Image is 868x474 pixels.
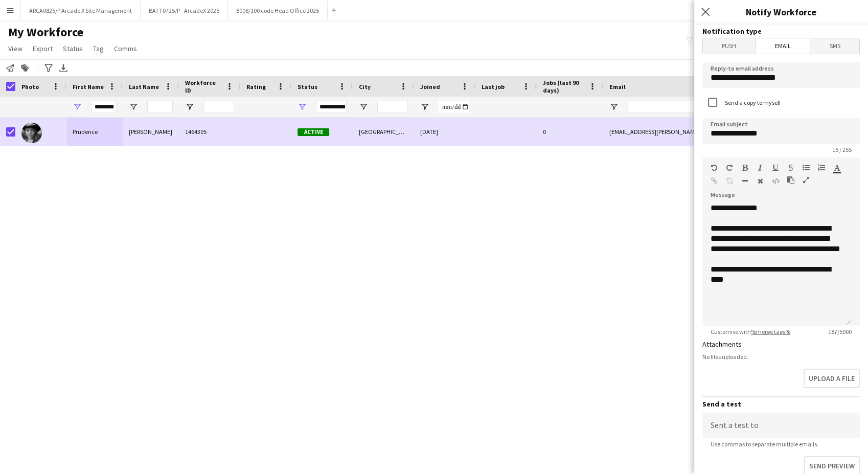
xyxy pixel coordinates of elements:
button: Open Filter Menu [420,102,429,111]
button: Open Filter Menu [185,102,194,111]
button: Underline [772,164,779,172]
span: SMS [810,38,859,54]
span: Last job [482,83,505,91]
button: Redo [726,164,733,172]
a: %merge tags% [751,328,790,335]
span: Photo [21,83,39,91]
span: 187 / 5000 [820,328,860,335]
button: Ordered List [818,164,825,172]
app-action-btn: Notify workforce [4,62,16,74]
div: [DATE] [414,118,475,146]
span: City [359,83,371,91]
div: 1464305 [179,118,240,146]
button: ARCA0825/P Arcade X Site Management [21,1,141,20]
button: Italic [757,164,764,172]
h3: Notify Workforce [694,5,868,18]
span: Use commas to separate multiple emails. [702,440,827,448]
a: Comms [110,42,141,55]
span: Jobs (last 90 days) [543,79,585,94]
a: Export [29,42,57,55]
button: Paste as plain text [787,176,794,184]
button: Clear Formatting [757,177,764,185]
span: Joined [420,83,440,91]
h3: Send a test [702,399,860,409]
label: Send a copy to myself [723,99,781,106]
span: Status [63,44,83,53]
button: Fullscreen [803,176,810,184]
span: 15 / 255 [824,146,860,153]
div: 0 [537,118,603,146]
label: Attachments [702,340,742,349]
input: City Filter Input [377,101,408,113]
a: Tag [89,42,108,55]
input: First Name Filter Input [91,101,117,113]
button: Open Filter Menu [298,102,307,111]
span: Active [298,128,329,136]
span: Status [298,83,317,91]
span: Workforce ID [185,79,222,94]
div: [GEOGRAPHIC_DATA] [353,118,414,146]
a: View [4,42,27,55]
span: My Workforce [8,25,83,40]
h3: Notification type [702,27,860,36]
app-action-btn: Advanced filters [42,62,55,74]
span: Email [756,38,810,54]
div: [PERSON_NAME] [123,118,179,146]
div: Prudence [66,118,123,146]
input: Workforce ID Filter Input [203,101,234,113]
span: Rating [246,83,266,91]
button: Undo [711,164,718,172]
button: Unordered List [803,164,810,172]
img: Prudence Giddings [21,123,42,143]
button: Bold [741,164,748,172]
span: Comms [114,44,137,53]
span: First Name [73,83,104,91]
div: No files uploaded. [702,353,860,360]
input: Last Name Filter Input [147,101,173,113]
button: HTML Code [772,177,779,185]
input: Joined Filter Input [439,101,469,113]
span: Last Name [129,83,159,91]
button: 8008/100 code Head Office 2025 [228,1,328,20]
span: View [8,44,22,53]
span: Customise with [702,328,798,335]
button: BATT0725/P - ArcadeX 2025 [141,1,228,20]
button: Open Filter Menu [129,102,138,111]
a: Status [59,42,87,55]
app-action-btn: Add to tag [19,62,31,74]
button: Strikethrough [787,164,794,172]
div: [EMAIL_ADDRESS][PERSON_NAME][DOMAIN_NAME] [603,118,808,146]
input: Email Filter Input [628,101,802,113]
button: Text Color [833,164,840,172]
button: Horizontal Line [741,177,748,185]
button: Open Filter Menu [359,102,368,111]
span: Email [609,83,626,91]
button: Upload a file [804,369,860,388]
button: Open Filter Menu [609,102,619,111]
span: Tag [93,44,104,53]
app-action-btn: Export XLSX [57,62,70,74]
span: Push [703,38,756,54]
button: Open Filter Menu [73,102,82,111]
span: Export [33,44,53,53]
